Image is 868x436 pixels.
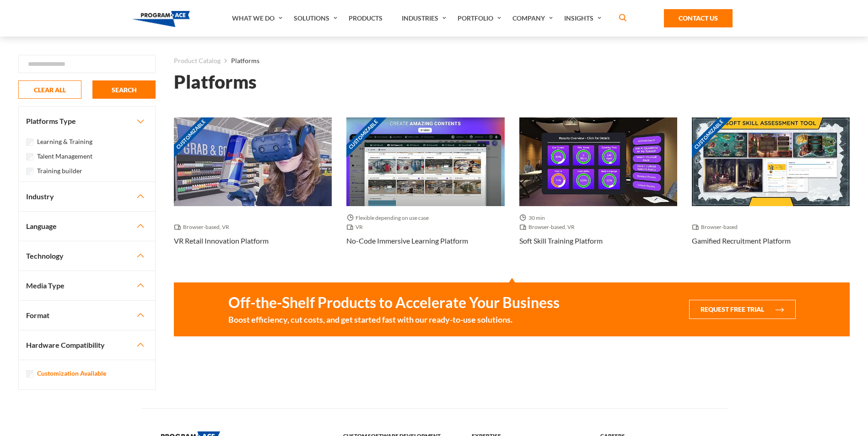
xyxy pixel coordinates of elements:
[228,314,560,325] small: Boost efficiency, cut costs, and get started fast with our ready-to-use solutions.
[19,182,155,211] button: Industry
[19,212,155,241] button: Language
[19,271,155,300] button: Media Type
[37,166,82,176] label: Training builder
[519,223,578,232] span: Browser-based, VR
[174,55,850,67] nav: breadcrumb
[37,151,92,161] label: Talent Management
[37,368,106,378] label: Customization Available
[221,55,259,67] li: Platforms
[174,55,221,67] a: Product Catalog
[174,74,257,90] h1: Platforms
[519,213,549,223] span: 30 min
[19,241,155,271] button: Technology
[132,11,190,27] img: Program-Ace
[19,106,155,136] button: Platforms Type
[346,235,468,246] h3: No-code Immersive Learning Platform
[519,117,677,261] a: Thumbnail - Soft skill training platform 30 min Browser-based, VR Soft skill training platform
[346,213,432,223] span: Flexible depending on use case
[26,138,33,146] input: Learning & Training
[37,137,92,147] label: Learning & Training
[346,223,367,232] span: VR
[174,223,233,232] span: Browser-based, VR
[26,370,33,378] input: Customization Available
[228,293,560,312] strong: Off-the-Shelf Products to Accelerate Your Business
[26,168,33,175] input: Training builder
[174,235,269,246] h3: VR Retail Innovation Platform
[664,9,733,27] a: Contact Us
[346,117,504,261] a: Customizable Thumbnail - No-code Immersive Learning Platform Flexible depending on use case VR No...
[689,300,796,319] button: Request Free Trial
[692,223,741,232] span: Browser-based
[19,301,155,330] button: Format
[519,235,603,246] h3: Soft skill training platform
[19,330,155,360] button: Hardware Compatibility
[18,80,81,99] button: CLEAR ALL
[692,117,850,261] a: Customizable Thumbnail - Gamified recruitment platform Browser-based Gamified recruitment platform
[174,117,332,261] a: Customizable Thumbnail - VR Retail Innovation Platform Browser-based, VR VR Retail Innovation Pla...
[692,235,791,246] h3: Gamified recruitment platform
[26,153,33,160] input: Talent Management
